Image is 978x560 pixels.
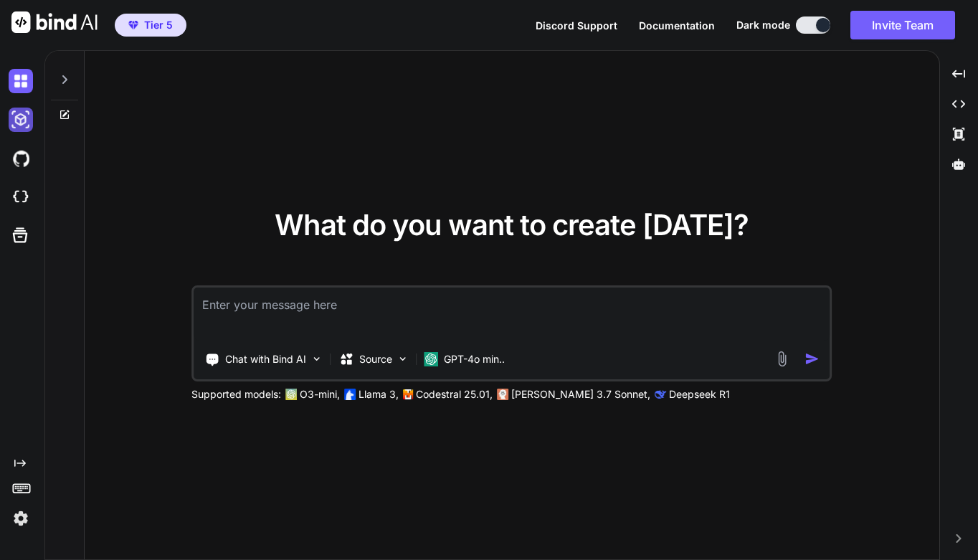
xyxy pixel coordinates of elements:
p: Deepseek R1 [669,387,730,402]
button: premiumTier 5 [115,14,186,37]
p: Chat with Bind AI [225,352,306,366]
span: Discord Support [536,19,617,32]
span: Tier 5 [144,18,173,32]
img: premium [128,21,138,29]
span: What do you want to create [DATE]? [275,207,749,242]
button: Documentation [639,18,715,33]
p: Supported models: [191,387,281,402]
p: Codestral 25.01, [416,387,493,402]
img: githubDark [9,146,33,171]
img: settings [9,506,33,531]
img: icon [805,351,820,366]
img: attachment [774,351,791,367]
button: Invite Team [850,11,955,39]
img: Mistral-AI [403,389,413,399]
img: claude [655,389,666,400]
span: Documentation [639,19,715,32]
img: darkAi-studio [9,108,33,132]
img: claude [497,389,508,400]
p: Llama 3, [359,387,399,402]
p: [PERSON_NAME] 3.7 Sonnet, [511,387,650,402]
img: Pick Models [397,353,409,365]
img: Bind AI [11,11,98,33]
img: darkChat [9,69,33,93]
span: Dark mode [736,18,790,32]
img: Llama2 [344,389,356,400]
p: Source [359,352,392,366]
p: O3-mini, [300,387,340,402]
button: Discord Support [536,18,617,33]
img: cloudideIcon [9,185,33,209]
img: GPT-4 [285,389,297,400]
p: GPT-4o min.. [444,352,505,366]
img: Pick Tools [310,353,323,365]
img: GPT-4o mini [424,352,438,366]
